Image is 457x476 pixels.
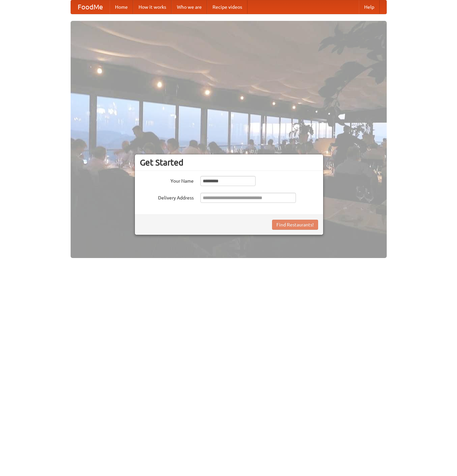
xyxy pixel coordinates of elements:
[140,176,194,184] label: Your Name
[207,0,247,14] a: Recipe videos
[140,157,318,168] h3: Get Started
[359,0,380,14] a: Help
[71,0,110,14] a: FoodMe
[133,0,172,14] a: How it works
[272,220,318,230] button: Find Restaurants!
[140,193,194,201] label: Delivery Address
[110,0,133,14] a: Home
[172,0,207,14] a: Who we are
